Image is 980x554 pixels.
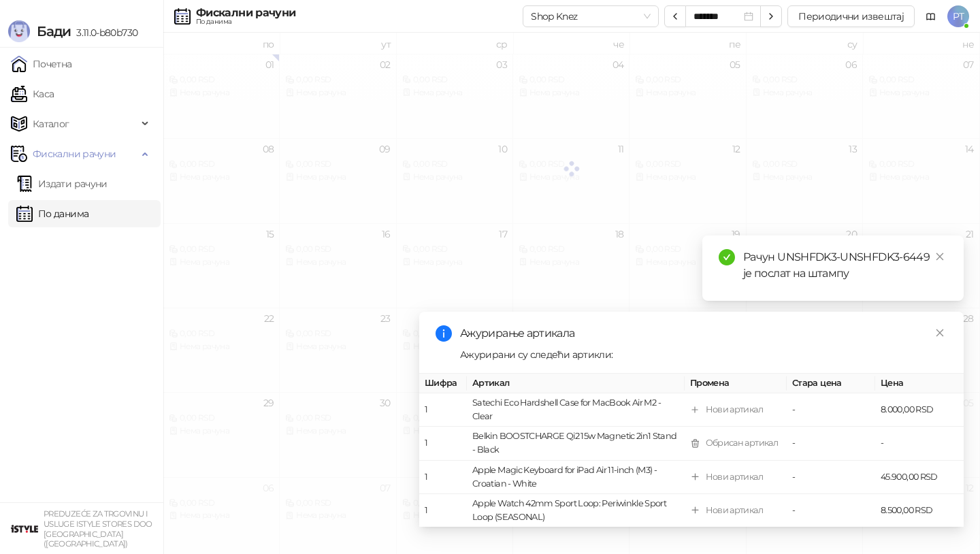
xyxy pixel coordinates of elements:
div: Ажурирање артикала [460,325,947,342]
button: Периодични извештај [787,5,915,27]
a: Документација [920,5,942,27]
td: Belkin BOOSTCHARGE Qi2 15w Magnetic 2in1 Stand - Black [467,427,685,460]
th: Шифра [419,374,467,393]
img: 64x64-companyLogo-77b92cf4-9946-4f36-9751-bf7bb5fd2c7d.png [11,515,38,542]
span: check-circle [719,249,735,265]
td: Apple Magic Keyboard for iPad Air 11-inch (M3) - Croatian - White [467,461,685,494]
div: Нови артикал [706,504,763,517]
span: close [935,252,945,261]
div: Фискални рачуни [196,7,295,18]
td: 1 [419,494,467,527]
a: Каса [11,80,54,108]
div: Нови артикал [706,403,763,417]
a: Close [932,249,947,264]
td: 1 [419,461,467,494]
th: Артикал [467,374,685,393]
td: - [787,427,875,460]
span: Shop Knez [531,6,651,27]
td: 8.000,00 RSD [875,393,964,427]
td: - [787,494,875,527]
small: PREDUZEĆE ZA TRGOVINU I USLUGE ISTYLE STORES DOO [GEOGRAPHIC_DATA] ([GEOGRAPHIC_DATA]) [44,509,152,549]
td: - [875,427,964,460]
td: Satechi Eco Hardshell Case for MacBook Air M2 - Clear [467,393,685,427]
a: Издати рачуни [16,170,108,197]
a: Close [932,325,947,340]
div: Нови артикал [706,470,763,484]
a: По данима [16,200,88,227]
div: По данима [196,18,295,25]
div: Рачун UNSHFDK3-UNSHFDK3-6449 је послат на штампу [743,249,947,282]
th: Цена [875,374,964,393]
a: Почетна [11,50,72,78]
td: 1 [419,393,467,427]
td: 8.500,00 RSD [875,494,964,527]
span: Бади [37,23,71,39]
div: Обрисан артикал [706,436,778,450]
td: - [787,461,875,494]
span: 3.11.0-b80b730 [71,27,137,39]
img: Logo [8,20,30,42]
span: Фискални рачуни [33,140,116,167]
td: - [787,393,875,427]
td: 1 [419,427,467,460]
span: close [935,328,945,338]
th: Промена [685,374,787,393]
td: 45.900,00 RSD [875,461,964,494]
div: Ажурирани су следећи артикли: [460,347,947,362]
th: Стара цена [787,374,875,393]
span: Каталог [33,110,69,137]
span: PT [947,5,969,27]
td: Apple Watch 42mm Sport Loop: Periwinkle Sport Loop (SEASONAL) [467,494,685,527]
span: info-circle [436,325,452,342]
